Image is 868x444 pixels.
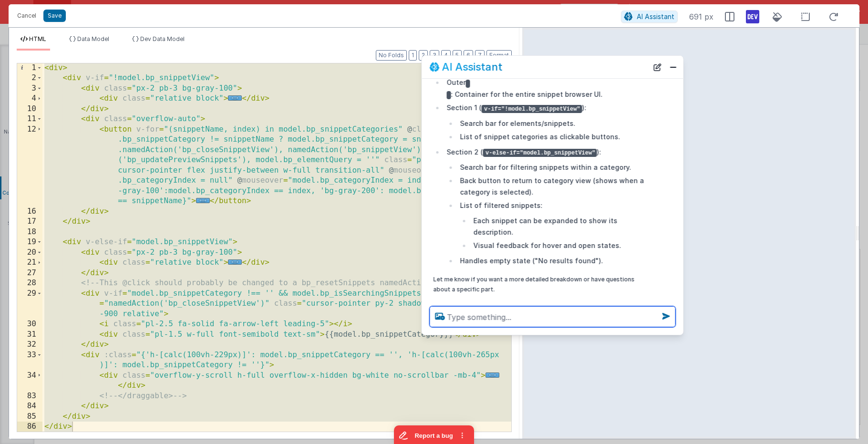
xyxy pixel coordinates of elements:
h2: AI Assistant [442,61,502,72]
div: 4 [17,93,42,104]
div: 83 [17,391,42,402]
div: 29 [17,289,42,320]
div: 27 [17,268,42,279]
div: 33 [17,350,42,371]
div: 32 [17,340,42,350]
li: Visual feedback for hover and open states. [470,240,647,251]
li: Section 1 ( ): [444,102,647,143]
button: Cancel [12,9,41,22]
div: My Components [6,111,58,121]
button: Format [486,50,512,61]
div: 85 [17,412,42,422]
li: Each snippet can be expanded to show its description. [470,215,647,238]
li: Search bar for filtering snippets within a category. [457,162,647,173]
div: 3 [17,83,42,94]
li: Handles empty state ("No results found"). [457,255,647,267]
div: Community Components [6,128,83,138]
div: 18 [17,227,42,237]
div: 28 [17,278,42,289]
p: Let me know if you want a more detailed breakdown or have questions about a specific part. [433,274,647,294]
div: 17 [17,217,42,227]
div: Media [6,94,25,103]
li: Search bar for elements/snippets. [457,118,647,129]
button: 4 [441,50,451,61]
span: AI Assistant [637,12,674,21]
button: 3 [430,50,439,61]
div: 16 [17,207,42,217]
span: 691 px [689,11,713,22]
div: 11 [17,114,42,124]
span: ... [196,198,210,203]
div: 34 [17,371,42,391]
div: HTML [6,77,24,86]
button: 6 [464,50,473,61]
button: Close [667,61,679,74]
div: 19 [17,237,42,248]
div: 86 [17,422,42,432]
div: ctrl [666,2,676,11]
li: Outer [444,77,647,100]
li: List of filtered snippets: [457,200,647,251]
button: 7 [475,50,485,61]
button: Save [43,10,66,22]
div: 31 [17,330,42,340]
button: AI Assistant [621,10,678,23]
div: Forms [6,60,24,69]
div: 1 [17,63,42,73]
span: ... [228,95,242,101]
div: 30 [17,319,42,330]
div: 20 [17,248,42,258]
div: 84 [17,401,42,412]
div: Buttons [6,42,31,52]
li: Back button to return to category view (shows when a category is selected). [457,175,647,198]
code: v-if="!model.bp_snippetView" [481,105,582,113]
div: 10 [17,104,42,114]
code: v-else-if="model.bp_snippetView" [483,149,597,157]
button: 5 [453,50,462,61]
span: HTML [29,35,46,42]
span: Data Model [77,35,109,42]
div: : Container for the entire snippet browser UI. [446,89,647,101]
div: 21 [17,258,42,268]
li: List of snippet categories as clickable buttons. [457,131,647,143]
li: Section 2 ( ): [444,146,647,267]
div: Basic [6,25,22,35]
span: ... [486,372,499,378]
div: 2 [17,73,42,83]
button: 1 [409,50,417,61]
button: New Chat [651,61,664,74]
button: 2 [419,50,428,61]
span: Dev Data Model [140,35,185,42]
div: 12 [17,124,42,207]
button: No Folds [376,50,407,61]
span: ... [228,259,242,265]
